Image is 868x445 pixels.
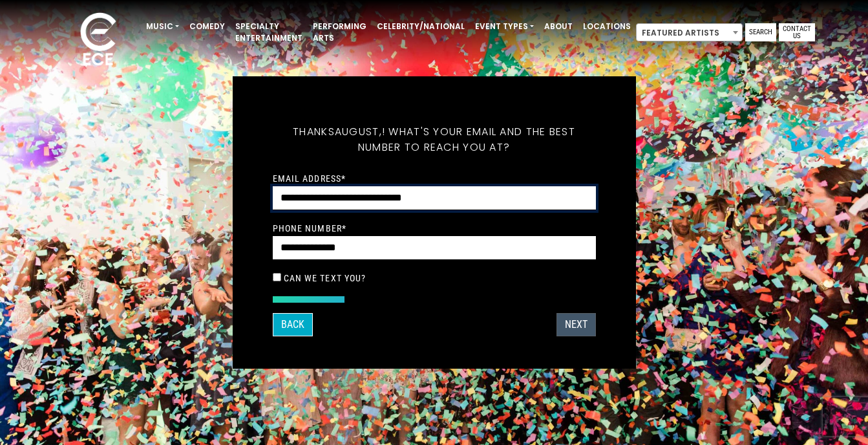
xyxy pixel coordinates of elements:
span: Featured Artists [636,23,743,41]
a: Celebrity/National [372,16,470,38]
a: Performing Arts [308,16,372,49]
a: Specialty Entertainment [230,16,308,49]
label: Can we text you? [284,272,366,284]
img: ece_new_logo_whitev2-1.png [66,9,131,72]
span: Featured Artists [637,24,742,42]
a: Music [141,16,184,38]
a: Locations [578,16,636,38]
button: Back [273,313,313,336]
a: Search [745,23,776,41]
h5: Thanks ! What's your email and the best number to reach you at? [273,109,596,171]
button: Next [556,313,596,336]
a: Event Types [470,16,539,38]
span: August, [335,124,382,139]
a: About [539,16,578,38]
a: Contact Us [779,23,815,41]
label: Email Address [273,173,346,184]
a: Comedy [184,16,230,38]
label: Phone Number [273,222,347,234]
